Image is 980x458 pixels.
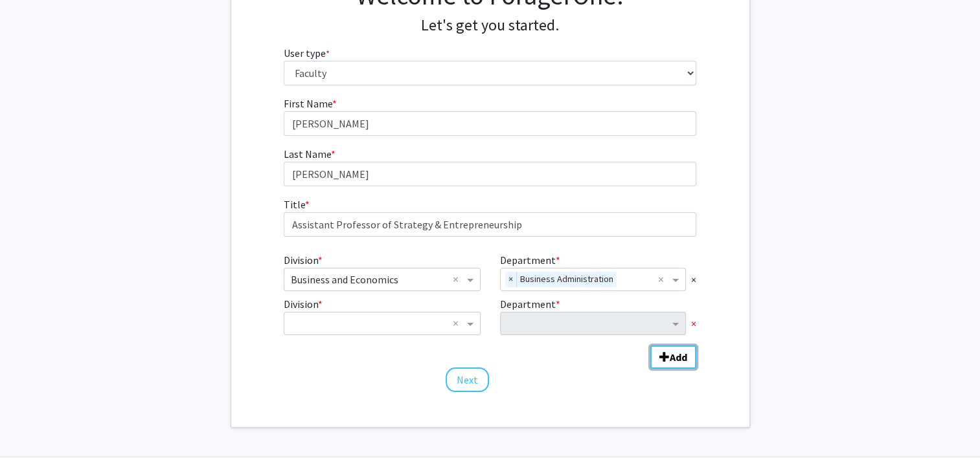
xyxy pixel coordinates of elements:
[650,345,696,369] button: Add Division/Department
[691,316,696,331] span: ×
[284,268,480,291] ng-select: Division
[274,296,490,335] div: Division
[670,351,687,364] b: Add
[284,16,696,35] h4: Let's get you started.
[284,312,480,335] ng-select: Division
[658,272,669,287] span: Clear all
[453,272,464,287] span: Clear all
[284,198,305,211] span: Title
[500,268,686,291] ng-select: Department
[517,272,617,287] span: Business Administration
[490,296,706,335] div: Department
[446,367,489,392] button: Next
[274,252,490,291] div: Division
[691,272,696,287] span: ×
[284,97,332,110] span: First Name
[284,45,330,61] label: User type
[490,252,706,291] div: Department
[10,400,55,448] iframe: Chat
[453,316,464,331] span: Clear all
[284,147,331,160] span: Last Name
[500,312,686,335] ng-select: Department
[505,272,517,287] span: ×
